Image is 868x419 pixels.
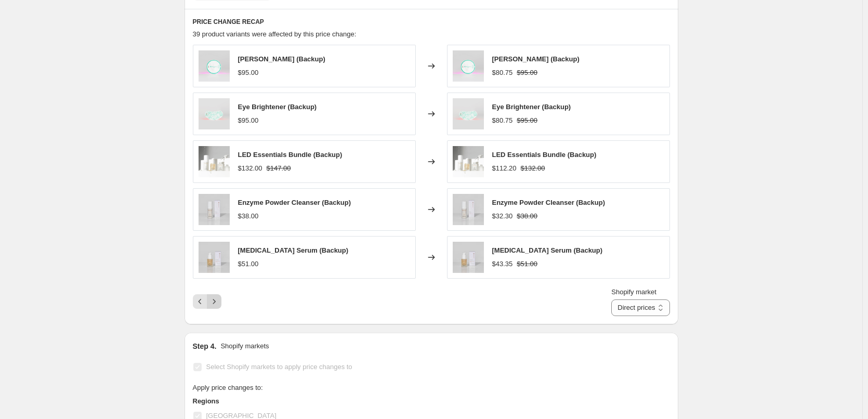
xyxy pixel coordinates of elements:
span: [MEDICAL_DATA] Serum (Backup) [492,246,603,254]
div: $112.20 [492,163,517,174]
img: 5_b17931e5-44a1-46e5-99e5-b4141711b86e_80x.png [453,98,484,129]
strike: $132.00 [521,163,545,174]
div: $51.00 [238,259,259,269]
img: 1_2_9bd29e50-2ee2-45b6-a138-d3da1b540b5d_80x.png [453,146,484,177]
div: $80.75 [492,115,513,126]
img: 1_80x.png [453,50,484,82]
strike: $95.00 [517,115,537,126]
span: 39 product variants were affected by this price change: [193,30,357,38]
div: $38.00 [238,211,259,221]
div: $43.35 [492,259,513,269]
div: $80.75 [492,68,513,78]
span: Enzyme Powder Cleanser (Backup) [238,199,351,206]
span: Enzyme Powder Cleanser (Backup) [492,199,605,206]
img: 1_2_9bd29e50-2ee2-45b6-a138-d3da1b540b5d_80x.png [199,146,230,177]
span: [PERSON_NAME] (Backup) [238,55,325,63]
h2: Step 4. [193,341,217,351]
span: LED Essentials Bundle (Backup) [492,151,597,159]
span: [PERSON_NAME] (Backup) [492,55,580,63]
img: OMNI03_Topicals_28711_3_80x.jpg [453,194,484,225]
strike: $147.00 [267,163,291,174]
img: OMNI03_Topicals_28711_3_80x.jpg [199,194,230,225]
img: OMNI03_Topicals_28724_1_80x.jpg [199,242,230,273]
div: $132.00 [238,163,262,174]
span: Eye Brightener (Backup) [492,103,571,111]
strike: $38.00 [517,211,537,221]
strike: $95.00 [517,68,537,78]
img: 5_b17931e5-44a1-46e5-99e5-b4141711b86e_80x.png [199,98,230,129]
span: [MEDICAL_DATA] Serum (Backup) [238,246,349,254]
nav: Pagination [193,294,221,309]
button: Next [207,294,221,309]
img: 1_80x.png [199,50,230,82]
strike: $51.00 [517,259,537,269]
span: Apply price changes to: [193,384,263,391]
div: $95.00 [238,68,259,78]
span: LED Essentials Bundle (Backup) [238,151,343,159]
span: Eye Brightener (Backup) [238,103,317,111]
span: Select Shopify markets to apply price changes to [206,363,352,371]
span: Shopify market [611,288,656,296]
h3: Regions [193,396,390,407]
p: Shopify markets [220,341,269,351]
img: OMNI03_Topicals_28724_1_80x.jpg [453,242,484,273]
h6: PRICE CHANGE RECAP [193,18,670,26]
button: Previous [193,294,207,309]
div: $32.30 [492,211,513,221]
div: $95.00 [238,115,259,126]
